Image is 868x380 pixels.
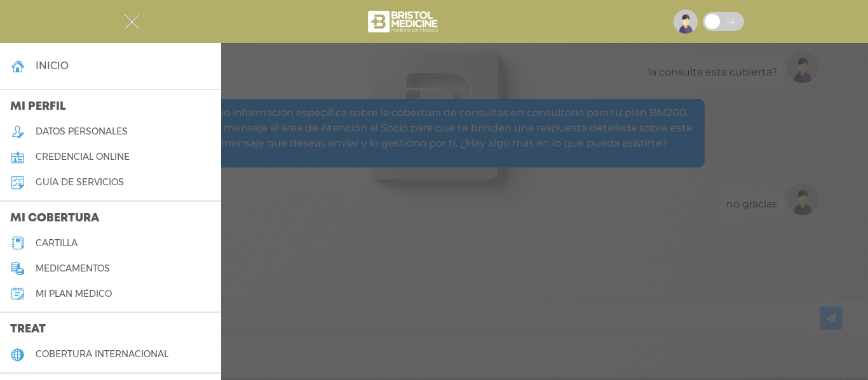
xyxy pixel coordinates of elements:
h5: credencial online [36,152,130,162]
h5: datos personales [36,126,128,137]
img: profile-placeholder.svg [674,10,698,34]
h5: cobertura internacional [36,349,168,360]
h5: cartilla [36,238,78,249]
img: bristol-medicine-blanco.png [366,6,442,37]
h5: medicamentos [36,263,110,274]
h5: guía de servicios [36,177,124,188]
h4: inicio [36,60,69,72]
img: Cober_menu-close-white.svg [124,14,140,30]
h5: Mi plan médico [36,289,112,299]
